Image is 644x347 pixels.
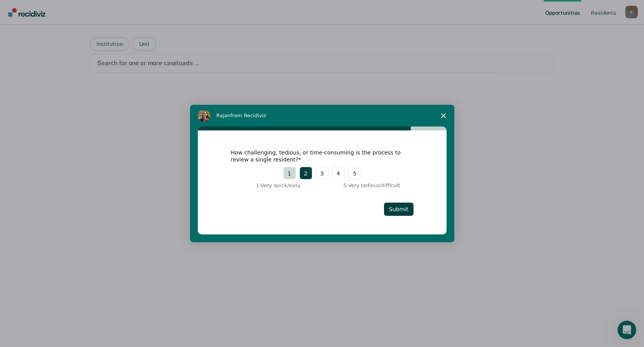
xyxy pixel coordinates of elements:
[216,113,231,118] span: Rajan
[231,182,301,189] div: 1 - Very quick/easy
[231,149,402,163] div: How challenging, tedious, or time-consuming is the process to review a single resident?
[332,167,345,179] button: 4
[349,167,361,179] button: 5
[300,167,312,179] button: 2
[230,113,266,118] span: from Recidiviz
[344,182,414,189] div: 5 - Very tedious/difficult
[384,203,414,216] button: Submit
[283,167,296,179] button: 1
[198,109,210,122] img: Profile image for Rajan
[433,105,454,127] span: Close survey
[316,167,328,179] button: 3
